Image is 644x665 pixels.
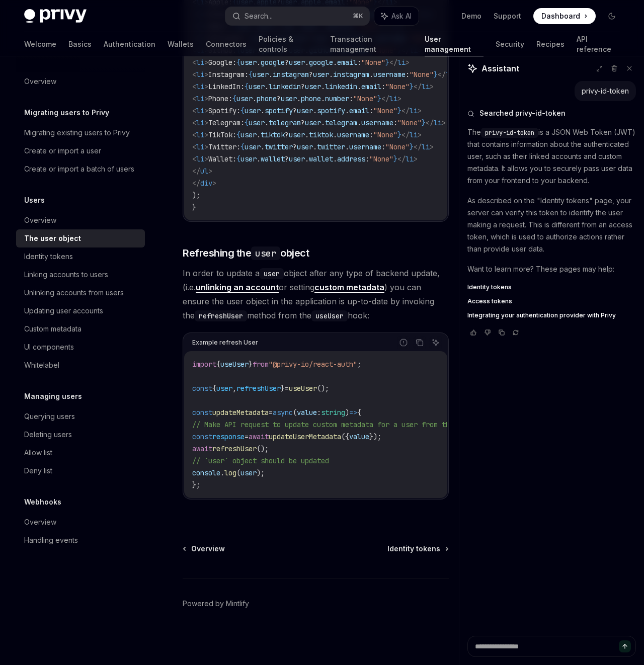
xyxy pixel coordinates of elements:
span: user [245,142,261,151]
a: Wallets [168,32,194,56]
span: : [365,154,369,163]
span: . [321,82,325,91]
a: Whitelabel [16,356,145,374]
span: linkedin [269,82,301,91]
span: < [192,82,196,91]
span: Telegram: [208,118,245,127]
span: li [196,154,204,163]
span: . [345,142,349,151]
span: Instagram: [208,70,249,79]
span: . [333,154,337,163]
span: . [305,58,309,67]
span: > [418,106,422,115]
span: </ [192,179,200,188]
span: instagram [333,70,369,79]
span: Integrating your authentication provider with Privy [467,311,616,319]
span: ? [277,94,281,103]
span: user [289,130,305,139]
span: In order to update a object after any type of backend update, (i.e. or setting ) you can ensure t... [183,266,449,322]
a: Connectors [206,32,247,56]
span: Identity tokens [467,283,512,291]
a: Updating user accounts [16,302,145,320]
button: Copy the contents from the code block [413,336,426,349]
span: useUser [289,384,317,393]
div: Deny list [24,465,52,477]
span: : [369,130,373,139]
span: > [212,179,216,188]
span: useUser [220,360,249,369]
span: "None" [397,118,422,127]
span: username [337,130,369,139]
span: ? [285,154,289,163]
button: Report incorrect code [397,336,410,349]
span: "None" [369,154,393,163]
span: } [434,70,438,79]
span: Phone: [208,94,232,103]
span: username [361,118,393,127]
span: phone [301,94,321,103]
span: tiktok [309,130,333,139]
span: user [253,70,269,79]
div: Custom metadata [24,323,82,335]
span: phone [257,94,277,103]
span: </ [381,94,389,103]
code: useUser [311,310,348,321]
span: user [297,142,313,151]
span: > [204,130,208,139]
span: Wallet: [208,154,236,163]
button: Searched privy-id-token [467,108,636,118]
span: telegram [269,118,301,127]
span: } [377,94,381,103]
span: li [410,106,418,115]
a: Overview [16,513,145,531]
span: email [349,106,369,115]
button: Ask AI [374,7,419,25]
span: user [289,154,305,163]
span: LinkedIn: [208,82,245,91]
p: Want to learn more? These pages may help: [467,263,636,275]
a: Identity tokens [467,283,636,291]
a: unlinking an account [196,282,279,293]
div: Example refresh User [192,336,258,349]
span: "None" [385,142,410,151]
span: </ [397,154,406,163]
span: import [192,360,216,369]
span: Dashboard [541,11,580,21]
a: Overview [184,544,225,554]
span: . [313,106,317,115]
span: > [204,94,208,103]
div: Create or import a user [24,145,101,157]
a: Migrating existing users to Privy [16,124,145,142]
div: Deleting users [24,429,72,441]
span: (); [317,384,329,393]
span: "None" [385,82,410,91]
span: . [265,82,269,91]
span: } [397,106,401,115]
p: The is a JSON Web Token (JWT) that contains information about the authenticated user, such as the... [467,126,636,187]
span: linkedin [325,82,357,91]
span: privy-id-token [485,129,534,137]
a: Handling events [16,531,145,549]
span: user [249,118,265,127]
span: li [422,82,430,91]
span: > [208,167,212,176]
span: . [261,142,265,151]
span: : [393,118,397,127]
span: spotify [317,106,345,115]
span: < [192,154,196,163]
span: li [196,94,204,103]
div: Linking accounts to users [24,269,108,281]
span: const [192,408,212,417]
span: tiktok [261,130,285,139]
a: Querying users [16,407,145,426]
span: { [236,58,240,67]
div: Allow list [24,447,52,459]
div: Overview [24,75,56,88]
span: } [281,384,285,393]
span: > [204,118,208,127]
span: google [261,58,285,67]
h5: Users [24,194,45,206]
span: < [192,58,196,67]
div: Unlinking accounts from users [24,287,124,299]
span: </ [389,58,397,67]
